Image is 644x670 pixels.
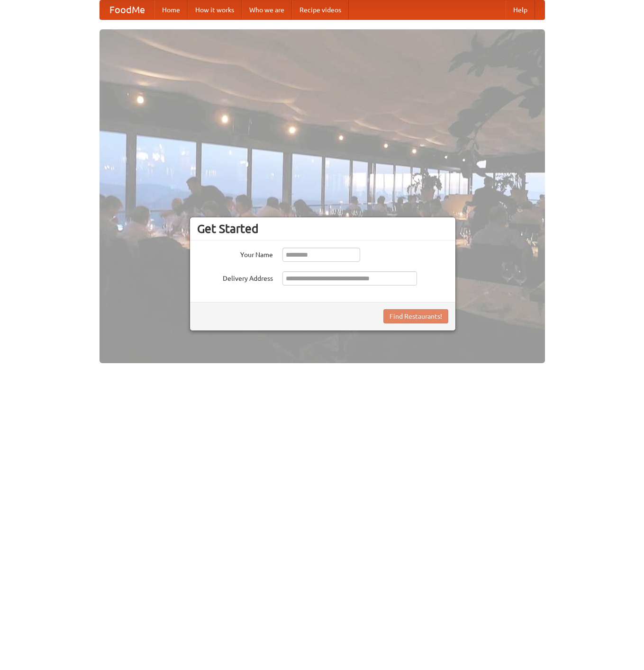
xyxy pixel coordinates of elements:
[242,0,292,19] a: Who we are
[292,0,349,19] a: Recipe videos
[383,309,448,323] button: Find Restaurants!
[154,0,188,19] a: Home
[100,0,154,19] a: FoodMe
[197,222,448,236] h3: Get Started
[506,0,535,19] a: Help
[197,248,273,259] label: Your Name
[197,271,273,283] label: Delivery Address
[188,0,242,19] a: How it works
